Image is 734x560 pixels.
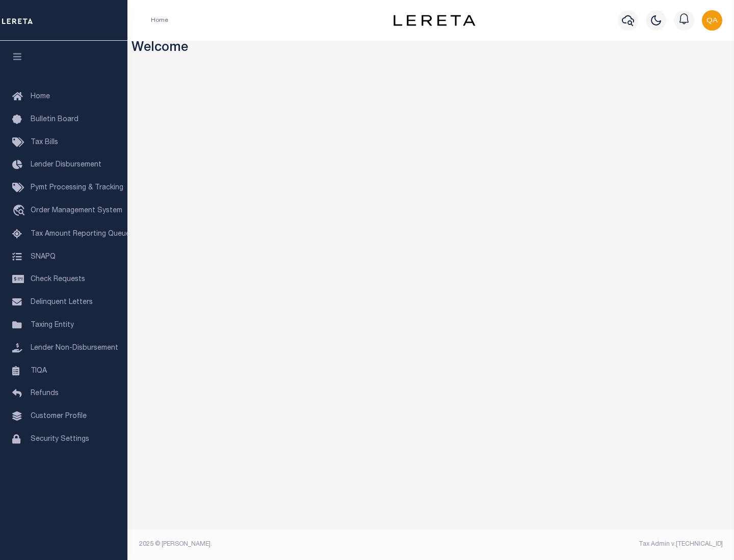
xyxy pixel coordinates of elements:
span: Tax Bills [31,139,58,146]
div: 2025 © [PERSON_NAME]. [132,540,431,549]
span: SNAPQ [31,253,56,260]
h3: Welcome [132,41,730,57]
span: Delinquent Letters [31,299,93,306]
img: svg+xml;base64,PHN2ZyB4bWxucz0iaHR0cDovL3d3dy53My5vcmcvMjAwMC9zdmciIHBvaW50ZXItZXZlbnRzPSJub25lIi... [702,10,722,31]
div: Tax Admin v.[TECHNICAL_ID] [438,540,723,549]
span: Tax Amount Reporting Queue [31,231,130,238]
span: Order Management System [31,207,122,214]
span: Check Requests [31,276,85,283]
li: Home [151,16,168,25]
span: Refunds [31,390,59,397]
span: Bulletin Board [31,116,78,123]
span: Customer Profile [31,413,87,420]
span: Home [31,93,50,100]
img: logo-dark.svg [394,15,475,26]
span: TIQA [31,367,47,374]
i: travel_explore [12,205,29,218]
span: Security Settings [31,436,89,443]
span: Lender Non-Disbursement [31,345,118,352]
span: Taxing Entity [31,322,74,329]
span: Lender Disbursement [31,161,101,169]
span: Pymt Processing & Tracking [31,184,123,191]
